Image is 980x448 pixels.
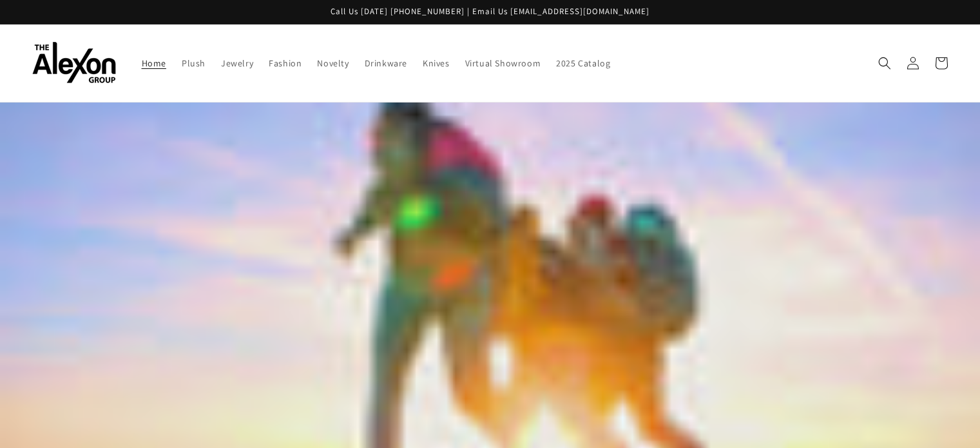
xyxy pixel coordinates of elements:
[556,57,610,69] span: 2025 Catalog
[269,57,302,69] span: Fashion
[357,50,415,77] a: Drinkware
[174,50,213,77] a: Plush
[309,50,356,77] a: Novelty
[548,50,618,77] a: 2025 Catalog
[182,57,206,69] span: Plush
[365,57,407,69] span: Drinkware
[457,50,549,77] a: Virtual Showroom
[32,42,116,84] img: The Alexon Group
[221,57,253,69] span: Jewelry
[261,50,309,77] a: Fashion
[415,50,457,77] a: Knives
[134,50,174,77] a: Home
[317,57,349,69] span: Novelty
[870,49,899,77] summary: Search
[465,57,541,69] span: Virtual Showroom
[142,57,166,69] span: Home
[423,57,450,69] span: Knives
[213,50,261,77] a: Jewelry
